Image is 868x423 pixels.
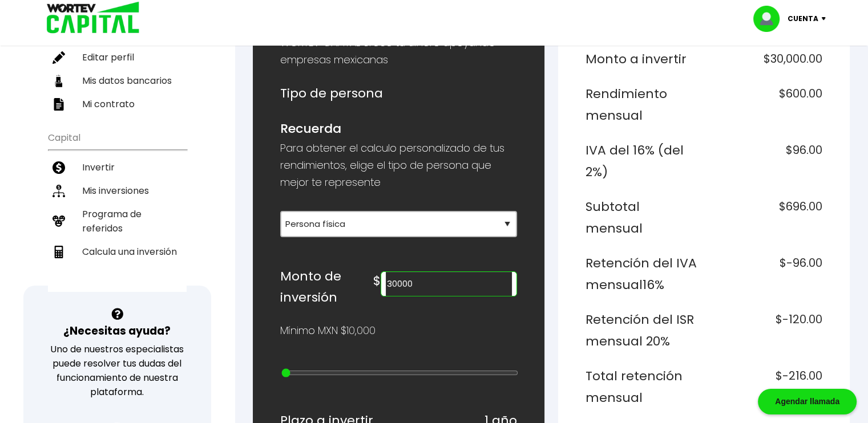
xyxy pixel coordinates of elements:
ul: Perfil [48,15,187,116]
h6: Total retención mensual [586,365,700,408]
h6: Monto a invertir [586,48,700,70]
a: Programa de referidos [48,202,187,240]
img: inversiones-icon.6695dc30.svg [53,185,65,197]
h6: $-216.00 [708,365,822,408]
div: Agendar llamada [758,389,857,414]
h6: $-120.00 [708,309,822,352]
img: invertir-icon.b3b967d7.svg [53,161,65,174]
h6: $696.00 [708,196,822,239]
a: Editar perfil [48,46,187,69]
h6: Retención del ISR mensual 20% [586,309,700,352]
h6: IVA del 16% (del 2%) [586,140,700,182]
img: datos-icon.10cf9172.svg [53,75,65,87]
a: Invertir [48,156,187,179]
h6: Retención del IVA mensual 16% [586,253,700,295]
a: Calcula una inversión [48,240,187,263]
ul: Capital [48,125,187,292]
h6: $ [373,270,381,292]
h6: Subtotal mensual [586,196,700,239]
h3: ¿Necesitas ayuda? [63,323,171,339]
p: Mínimo MXN $10,000 [280,322,376,339]
h6: Recuerda [280,118,517,140]
h6: $96.00 [708,140,822,182]
p: WORTEV CAPITAL crece tu dinero apoyando empresas mexicanas [280,34,517,68]
h6: Rendimiento mensual [586,83,700,126]
img: contrato-icon.f2db500c.svg [53,98,65,111]
p: Uno de nuestros especialistas puede resolver tus dudas del funcionamiento de nuestra plataforma. [38,342,196,399]
h6: $30,000.00 [708,48,822,70]
img: calculadora-icon.17d418c4.svg [53,246,65,258]
p: Cuenta [788,10,818,27]
img: recomiendanos-icon.9b8e9327.svg [53,215,65,227]
img: editar-icon.952d3147.svg [53,51,65,64]
a: Mis datos bancarios [48,69,187,92]
h6: Monto de inversión [280,266,373,308]
h6: $-96.00 [708,253,822,295]
a: Mi contrato [48,92,187,116]
h6: Tipo de persona [280,83,517,104]
h6: $600.00 [708,83,822,126]
img: icon-down [818,17,834,21]
a: Mis inversiones [48,179,187,202]
p: Para obtener el calculo personalizado de tus rendimientos, elige el tipo de persona que mejor te ... [280,140,517,191]
img: profile-image [753,6,788,32]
